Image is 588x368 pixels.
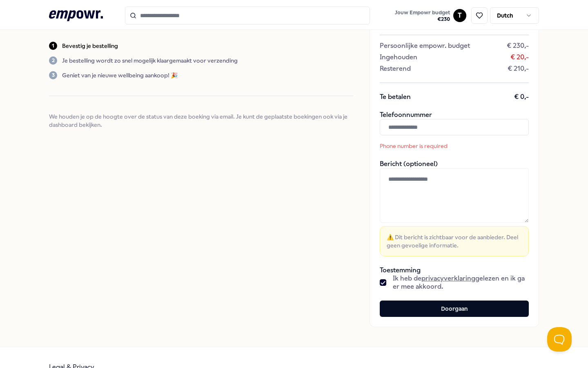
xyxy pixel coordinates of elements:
[510,53,529,61] span: € 20,-
[380,65,411,73] span: Resterend
[62,56,238,65] p: Je bestelling wordt zo snel mogelijk klaargemaakt voor verzending
[380,142,490,150] p: Phone number is required
[49,56,57,65] div: 2
[514,93,529,101] span: € 0,-
[395,9,450,16] span: Jouw Empowr budget
[62,42,118,50] p: Bevestig je bestelling
[392,7,453,24] a: Jouw Empowr budget€230
[380,301,529,317] button: Doorgaan
[62,71,178,79] p: Geniet van je nieuwe wellbeing aankoop! 🎉
[507,42,529,50] span: € 230,-
[49,42,57,50] div: 1
[547,327,572,352] iframe: Help Scout Beacon - Open
[380,266,529,291] div: Toestemming
[125,7,370,25] input: Search for products, categories or subcategories
[49,112,353,129] span: We houden je op de hoogte over de status van deze boeking via email. Je kunt de geplaatste boekin...
[395,16,450,22] span: € 230
[380,111,529,150] div: Telefoonnummer
[421,274,475,282] a: privacyverklaring
[393,8,452,24] button: Jouw Empowr budget€230
[380,53,417,61] span: Ingehouden
[393,274,529,291] span: Ik heb de gelezen en ik ga er mee akkoord.
[49,71,57,79] div: 3
[387,233,522,249] span: ⚠️ Dit bericht is zichtbaar voor de aanbieder. Deel geen gevoelige informatie.
[380,42,470,50] span: Persoonlijke empowr. budget
[380,93,411,101] span: Te betalen
[453,9,466,22] button: T
[508,65,529,73] span: € 210,-
[380,160,529,256] div: Bericht (optioneel)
